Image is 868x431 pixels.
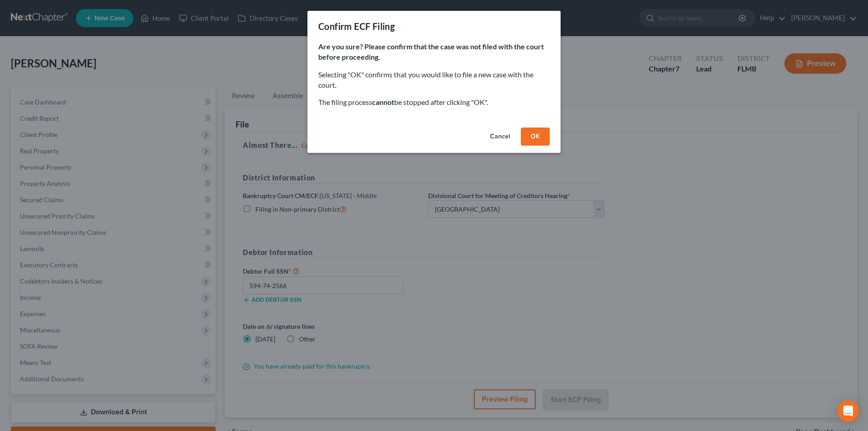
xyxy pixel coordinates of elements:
p: The filing process be stopped after clicking "OK". [318,97,550,108]
div: Confirm ECF Filing [318,20,395,33]
div: Open Intercom Messenger [837,400,859,422]
strong: Are you sure? Please confirm that the case was not filed with the court before proceeding. [318,42,544,61]
strong: cannot [372,98,394,106]
button: OK [521,128,550,146]
p: Selecting "OK" confirms that you would like to file a new case with the court. [318,70,550,90]
button: Cancel [483,128,517,146]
